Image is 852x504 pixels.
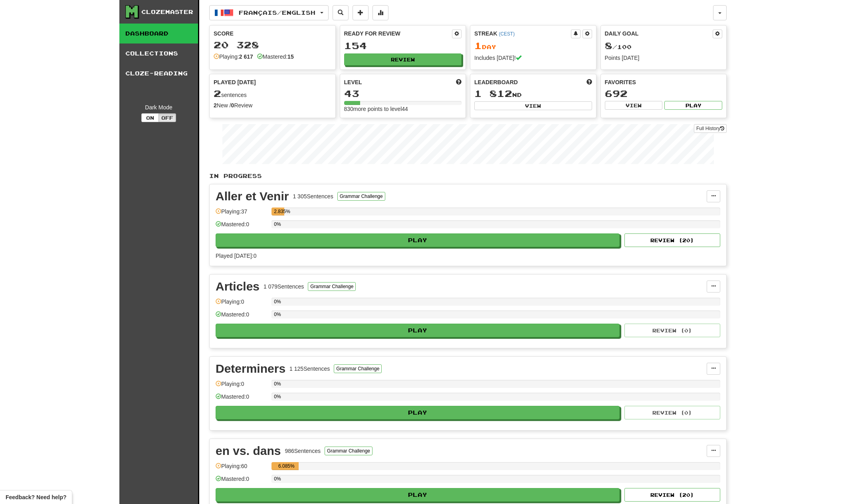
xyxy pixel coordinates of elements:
a: Full History [694,124,727,133]
a: Dashboard [119,24,198,43]
div: Daily Goal [605,30,713,38]
span: Leaderboard [474,78,518,86]
div: New / Review [214,101,331,109]
div: 1 305 Sentences [293,192,333,200]
div: Aller et Venir [216,190,289,202]
div: Mastered: 0 [216,220,267,233]
button: Grammar Challenge [337,192,385,201]
div: Clozemaster [141,8,193,16]
div: Articles [216,281,260,293]
div: 1 125 Sentences [289,365,330,373]
span: 2 [214,88,221,99]
div: 2.835% [274,208,284,215]
span: 1 [474,40,482,51]
button: Grammar Challenge [325,447,373,455]
span: Level [344,78,362,86]
button: Grammar Challenge [334,364,382,373]
button: Français/English [209,5,329,20]
div: Mastered: 0 [216,393,267,406]
div: 6.085% [274,462,299,470]
span: Played [DATE]: 0 [216,253,256,259]
button: Play [216,488,620,502]
strong: 15 [287,53,294,60]
button: On [141,113,159,122]
button: Play [216,406,620,419]
div: Includes [DATE]! [474,54,592,62]
button: Review [344,53,462,65]
a: (CEST) [499,31,515,37]
span: Score more points to level up [456,78,462,86]
button: Search sentences [333,5,349,20]
strong: 2 [214,102,217,109]
div: sentences [214,89,331,99]
span: Open feedback widget [6,493,66,501]
button: Play [216,233,620,247]
div: Streak [474,30,571,38]
button: Review (0) [624,324,720,337]
span: Played [DATE] [214,78,256,86]
p: In Progress [209,172,727,180]
span: 8 [605,40,612,51]
button: Off [159,113,176,122]
div: en vs. dans [216,445,281,457]
button: Review (20) [624,488,720,502]
div: 43 [344,89,462,99]
span: 1 812 [474,88,512,99]
button: Add sentence to collection [353,5,369,20]
div: Ready for Review [344,30,452,38]
button: Grammar Challenge [308,282,356,291]
div: Dark Mode [125,103,192,111]
div: Determiners [216,363,285,375]
span: Français / English [239,9,315,16]
span: / 100 [605,43,632,50]
button: More stats [373,5,388,20]
div: 830 more points to level 44 [344,105,462,113]
div: Favorites [605,78,723,86]
strong: 0 [231,102,234,109]
div: Playing: 0 [216,380,267,393]
div: Playing: 0 [216,298,267,311]
div: 20 328 [214,40,331,50]
div: Day [474,41,592,51]
div: 1 079 Sentences [264,283,304,291]
a: Collections [119,43,198,63]
div: Playing: 37 [216,208,267,221]
div: 692 [605,89,723,99]
button: Play [216,324,620,337]
button: Play [664,101,722,110]
div: Mastered: 0 [216,475,267,488]
span: This week in points, UTC [586,78,592,86]
div: nd [474,89,592,99]
div: 154 [344,41,462,51]
div: Points [DATE] [605,54,723,62]
button: Review (0) [624,406,720,419]
button: View [474,101,592,110]
a: Cloze-Reading [119,63,198,83]
div: Score [214,30,331,38]
strong: 2 617 [239,53,253,60]
div: Mastered: [257,53,294,61]
div: Playing: 60 [216,462,267,475]
button: Review (20) [624,233,720,247]
button: View [605,101,663,110]
div: Playing: [214,53,253,61]
div: Mastered: 0 [216,310,267,324]
div: 986 Sentences [285,447,321,455]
